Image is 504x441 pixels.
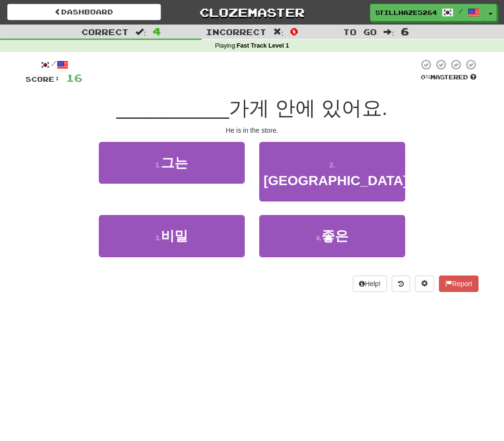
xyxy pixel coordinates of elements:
[353,276,387,292] button: Help!
[370,4,485,21] a: StillHaze5264 /
[273,28,284,36] span: :
[264,173,408,188] span: [GEOGRAPHIC_DATA]
[321,228,348,243] span: 좋은
[458,8,463,14] span: /
[117,97,229,119] span: __________
[26,75,60,83] span: Score:
[155,234,161,242] small: 3 .
[206,27,266,37] span: Incorrect
[439,276,478,292] button: Report
[375,8,437,17] span: StillHaze5264
[155,161,161,169] small: 1 .
[259,142,405,202] button: 2.[GEOGRAPHIC_DATA]
[175,4,329,21] a: Clozemaster
[421,73,430,81] span: 0 %
[81,27,129,37] span: Correct
[316,234,322,242] small: 4 .
[99,142,245,184] button: 1.그는
[237,42,289,49] strong: Fast Track Level 1
[161,155,188,170] span: 그는
[66,72,82,84] span: 16
[419,73,478,82] div: Mastered
[290,25,298,37] span: 0
[401,25,409,37] span: 6
[259,215,405,257] button: 4.좋은
[135,28,146,36] span: :
[153,25,161,37] span: 4
[161,228,188,243] span: 비밀
[99,215,245,257] button: 3.비밀
[229,97,387,119] span: 가게 안에 있어요.
[26,126,478,135] div: He is in the store.
[330,161,335,169] small: 2 .
[392,276,410,292] button: Round history (alt+y)
[343,27,377,37] span: To go
[26,59,82,71] div: /
[7,4,161,20] a: Dashboard
[384,28,394,36] span: :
